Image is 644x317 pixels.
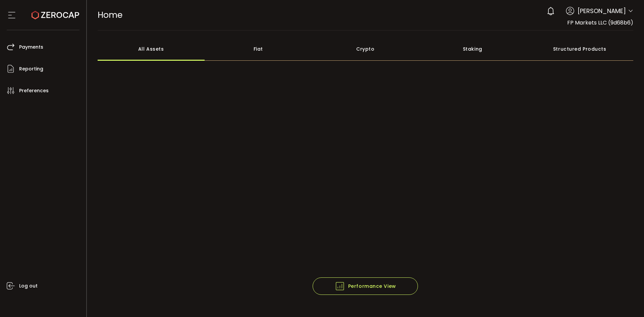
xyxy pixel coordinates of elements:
div: Crypto [312,37,419,61]
span: Reporting [19,64,43,74]
span: FP Markets LLC (9d68b6) [567,19,633,27]
span: Performance View [335,281,396,291]
span: Payments [19,42,43,52]
span: [PERSON_NAME] [578,6,626,15]
button: Performance View [313,277,418,295]
div: Staking [419,37,526,61]
div: Fiat [205,37,312,61]
span: Log out [19,281,38,291]
div: All Assets [98,37,205,61]
div: Structured Products [526,37,634,61]
span: Preferences [19,86,49,96]
span: Home [98,9,122,21]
